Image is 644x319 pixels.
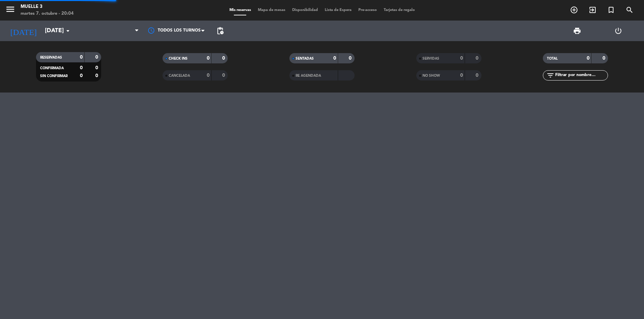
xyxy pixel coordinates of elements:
[349,56,353,61] strong: 0
[80,73,83,78] strong: 0
[321,8,355,12] span: Lista de Espera
[80,65,83,70] strong: 0
[587,56,589,61] strong: 0
[21,3,74,10] div: Muelle 3
[222,56,226,61] strong: 0
[40,66,64,70] span: CONFIRMADA
[573,27,581,35] span: print
[21,10,74,17] div: martes 7. octubre - 20:04
[460,73,463,78] strong: 0
[588,6,597,14] i: exit_to_app
[289,8,321,12] span: Disponibilidad
[355,8,380,12] span: Pre-acceso
[254,8,289,12] span: Mapa de mesas
[169,74,190,77] span: CANCELADA
[296,74,321,77] span: RE AGENDADA
[216,27,224,35] span: pending_actions
[546,71,554,79] i: filter_list
[570,6,578,14] i: add_circle_outline
[5,4,15,17] button: menu
[554,72,608,79] input: Filtrar por nombre...
[95,65,99,70] strong: 0
[476,73,480,78] strong: 0
[614,27,622,35] i: power_settings_new
[95,73,99,78] strong: 0
[40,56,62,59] span: RESERVADAS
[607,6,615,14] i: turned_in_not
[80,55,83,60] strong: 0
[422,57,439,60] span: SERVIDAS
[476,56,480,61] strong: 0
[547,57,558,60] span: TOTAL
[95,55,99,60] strong: 0
[222,73,226,78] strong: 0
[64,27,72,35] i: arrow_drop_down
[207,73,210,78] strong: 0
[169,57,188,60] span: CHECK INS
[5,4,15,14] i: menu
[603,56,607,61] strong: 0
[625,6,634,14] i: search
[226,8,254,12] span: Mis reservas
[207,56,210,61] strong: 0
[333,56,336,61] strong: 0
[380,8,418,12] span: Tarjetas de regalo
[598,21,639,41] div: LOG OUT
[5,23,41,38] i: [DATE]
[296,57,314,60] span: SENTADAS
[422,74,440,77] span: NO SHOW
[460,56,463,61] strong: 0
[40,74,68,78] span: SIN CONFIRMAR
